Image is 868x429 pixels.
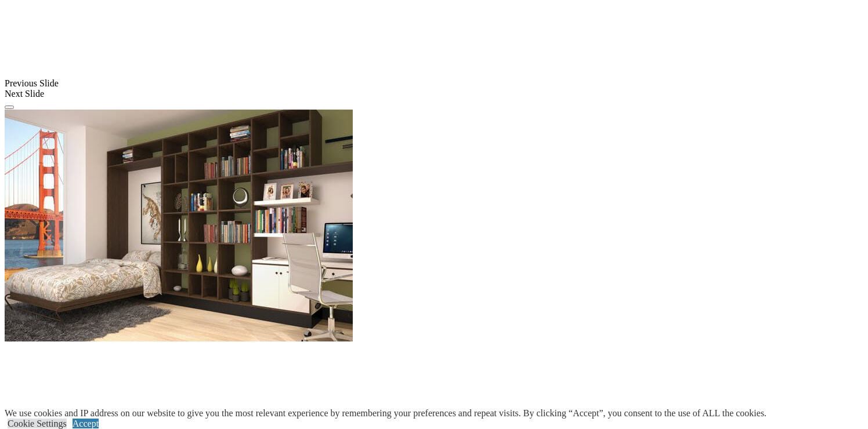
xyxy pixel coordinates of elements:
a: Cookie Settings [8,419,67,428]
div: Previous Slide [5,78,863,89]
button: Click here to pause slide show [5,106,14,109]
img: Banner for mobile view [5,110,353,341]
div: We use cookies and IP address on our website to give you the most relevant experience by remember... [5,408,766,419]
a: Accept [73,419,99,428]
div: Next Slide [5,89,863,99]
